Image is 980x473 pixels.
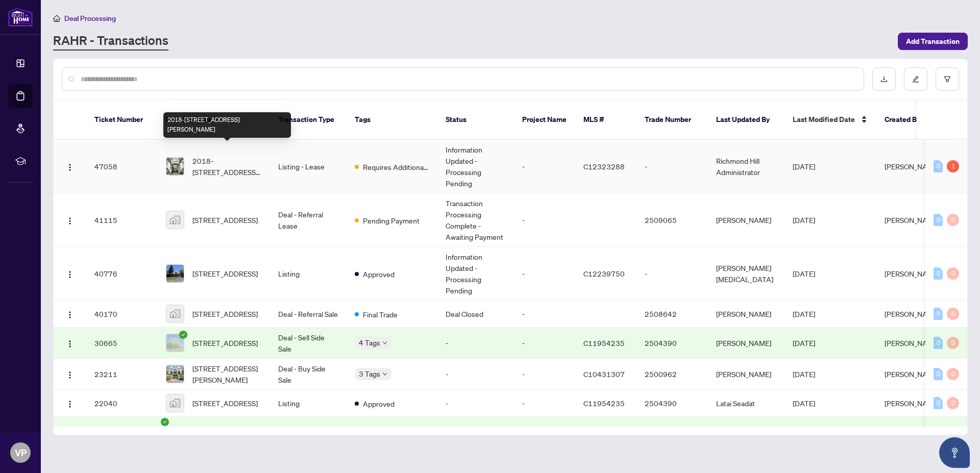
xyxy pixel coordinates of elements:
[86,301,158,328] td: 40170
[270,328,347,359] td: Deal - Sell Side Sale
[934,214,943,226] div: 0
[66,217,74,225] img: Logo
[934,267,943,280] div: 0
[270,247,347,301] td: Listing
[437,359,514,390] td: -
[514,328,575,359] td: -
[166,365,184,383] img: thumbnail-img
[583,162,625,171] span: C12323288
[359,337,380,348] span: 4 Tags
[86,359,158,390] td: 23211
[66,163,74,171] img: Logo
[192,397,258,409] span: [STREET_ADDRESS]
[363,215,420,226] span: Pending Payment
[86,247,158,301] td: 40776
[437,140,514,193] td: Information Updated - Processing Pending
[785,100,876,140] th: Last Modified Date
[636,390,708,417] td: 2504390
[880,76,888,83] span: download
[166,394,184,412] img: thumbnail-img
[66,340,74,348] img: Logo
[382,371,387,377] span: down
[947,397,959,409] div: 0
[86,100,158,140] th: Ticket Number
[437,301,514,328] td: Deal Closed
[934,368,943,380] div: 0
[66,311,74,319] img: Logo
[514,100,575,140] th: Project Name
[270,359,347,390] td: Deal - Buy Side Sale
[947,267,959,280] div: 0
[62,335,78,351] button: Logo
[636,193,708,247] td: 2509065
[166,265,184,282] img: thumbnail-img
[906,33,960,49] span: Add Transaction
[583,369,625,379] span: C10431307
[583,338,625,347] span: C11954235
[363,161,429,172] span: Requires Additional Docs
[876,100,938,140] th: Created By
[270,390,347,417] td: Listing
[382,340,387,345] span: down
[192,268,258,279] span: [STREET_ADDRESS]
[62,395,78,411] button: Logo
[514,301,575,328] td: -
[708,140,785,193] td: Richmond Hill Administrator
[437,100,514,140] th: Status
[66,400,74,408] img: Logo
[936,67,959,91] button: filter
[62,366,78,382] button: Logo
[947,337,959,349] div: 0
[636,328,708,359] td: 2504390
[15,445,27,460] span: VP
[708,100,785,140] th: Last Updated By
[166,334,184,352] img: thumbnail-img
[437,390,514,417] td: -
[363,309,398,320] span: Final Trade
[158,100,270,140] th: Property Address
[161,418,169,426] span: check-circle
[66,371,74,379] img: Logo
[66,270,74,279] img: Logo
[636,100,708,140] th: Trade Number
[708,390,785,417] td: Latai Seadat
[885,215,940,225] span: [PERSON_NAME]
[179,331,187,339] span: check-circle
[363,268,395,280] span: Approved
[793,162,815,171] span: [DATE]
[363,398,395,409] span: Approved
[793,309,815,318] span: [DATE]
[872,67,896,91] button: download
[885,309,940,318] span: [PERSON_NAME]
[192,363,262,385] span: [STREET_ADDRESS][PERSON_NAME]
[636,359,708,390] td: 2500962
[885,369,940,379] span: [PERSON_NAME]
[934,160,943,172] div: 0
[514,140,575,193] td: -
[62,265,78,282] button: Logo
[86,140,158,193] td: 47058
[708,328,785,359] td: [PERSON_NAME]
[583,399,625,408] span: C11954235
[163,112,291,138] div: 2018-[STREET_ADDRESS][PERSON_NAME]
[437,247,514,301] td: Information Updated - Processing Pending
[270,301,347,328] td: Deal - Referral Sale
[270,100,347,140] th: Transaction Type
[793,114,855,125] span: Last Modified Date
[885,338,940,347] span: [PERSON_NAME]
[898,33,968,50] button: Add Transaction
[347,100,437,140] th: Tags
[270,193,347,247] td: Deal - Referral Lease
[793,338,815,347] span: [DATE]
[708,301,785,328] td: [PERSON_NAME]
[793,269,815,278] span: [DATE]
[934,308,943,320] div: 0
[514,193,575,247] td: -
[270,140,347,193] td: Listing - Lease
[636,140,708,193] td: -
[62,212,78,228] button: Logo
[62,158,78,175] button: Logo
[192,214,258,226] span: [STREET_ADDRESS]
[947,368,959,380] div: 0
[793,369,815,379] span: [DATE]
